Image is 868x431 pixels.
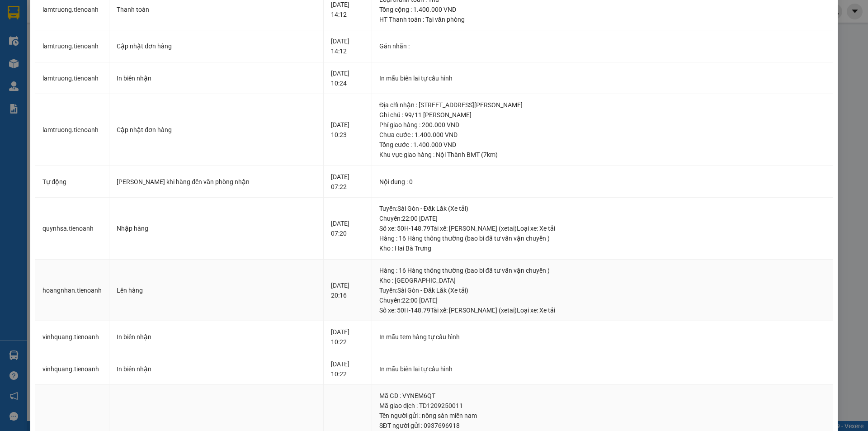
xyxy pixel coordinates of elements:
div: [DATE] 10:22 [331,327,364,347]
td: lamtruong.tienoanh [35,62,109,95]
div: [DATE] 07:22 [331,172,364,192]
div: Ghi chú : 99/11 [PERSON_NAME] [379,110,826,120]
div: Thanh toán [117,5,316,14]
div: In mẫu biên lai tự cấu hình [379,364,826,374]
div: In biên nhận [117,73,316,83]
div: SĐT người gửi : 0937696918 [379,421,826,431]
div: [DATE] 10:23 [331,120,364,140]
div: [PERSON_NAME] khi hàng đến văn phòng nhận [117,177,316,187]
div: HT Thanh toán : Tại văn phòng [379,14,826,24]
div: Mã giao dịch : TD1209250011 [379,401,826,411]
td: vinhquang.tienoanh [35,321,109,353]
div: [DATE] 10:24 [331,68,364,88]
div: Kho : Hai Bà Trưng [379,243,826,253]
div: Tổng cước : 1.400.000 VND [379,140,826,150]
div: Phí giao hàng : 200.000 VND [379,120,826,130]
div: In biên nhận [117,332,316,342]
div: Nhập hàng [117,223,316,233]
div: [DATE] 10:22 [331,359,364,379]
td: lamtruong.tienoanh [35,94,109,166]
div: Địa chỉ nhận : [STREET_ADDRESS][PERSON_NAME] [379,100,826,110]
div: Khu vực giao hàng : Nội Thành BMT (7km) [379,150,826,160]
div: Hàng : 16 Hàng thông thường (bao bì đã tư vấn vận chuyển ) [379,265,826,275]
div: Lên hàng [117,285,316,295]
div: In mẫu tem hàng tự cấu hình [379,332,826,342]
div: Cập nhật đơn hàng [117,41,316,51]
div: Tuyến : Sài Gòn - Đăk Lăk (Xe tải) Chuyến: 22:00 [DATE] Số xe: 50H-148.79 Tài xế: [PERSON_NAME] (... [379,285,826,315]
div: Hàng : 16 Hàng thông thường (bao bì đã tư vấn vận chuyển ) [379,233,826,243]
div: [DATE] 20:16 [331,280,364,300]
div: Chưa cước : 1.400.000 VND [379,130,826,140]
td: quynhsa.tienoanh [35,198,109,260]
div: Tuyến : Sài Gòn - Đăk Lăk (Xe tải) Chuyến: 22:00 [DATE] Số xe: 50H-148.79 Tài xế: [PERSON_NAME] (... [379,204,826,233]
div: In biên nhận [117,364,316,374]
div: Gán nhãn : [379,41,826,51]
div: Nội dung : 0 [379,177,826,187]
div: Tổng cộng : 1.400.000 VND [379,5,826,14]
div: In mẫu biên lai tự cấu hình [379,73,826,83]
td: Tự động [35,166,109,198]
div: [DATE] 07:20 [331,218,364,238]
div: Cập nhật đơn hàng [117,125,316,135]
div: Kho : [GEOGRAPHIC_DATA] [379,275,826,285]
div: Tên người gửi : nông sàn miền nam [379,411,826,421]
td: vinhquang.tienoanh [35,353,109,385]
div: [DATE] 14:12 [331,36,364,56]
div: Mã GD : VYNEM6QT [379,391,826,401]
td: hoangnhan.tienoanh [35,260,109,322]
td: lamtruong.tienoanh [35,30,109,62]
